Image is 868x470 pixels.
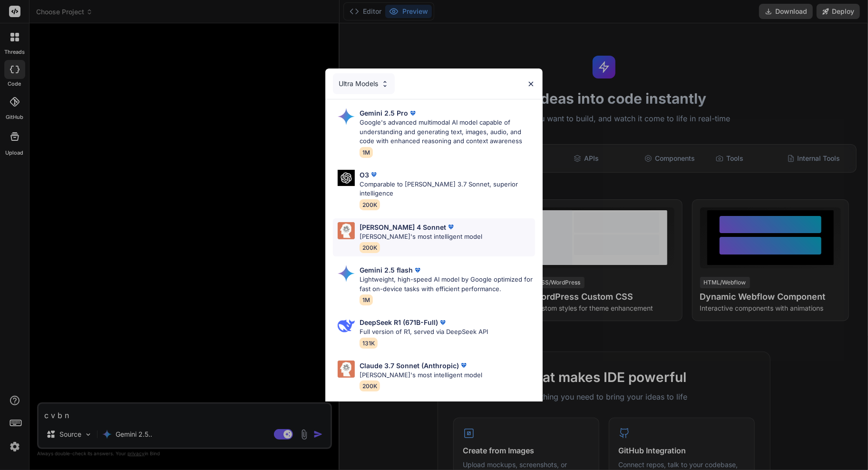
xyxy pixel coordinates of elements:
[459,361,468,370] img: premium
[360,108,408,118] p: Gemini 2.5 Pro
[369,170,379,179] img: premium
[360,327,488,337] p: Full version of R1, served via DeepSeek API
[413,265,422,275] img: premium
[360,371,482,380] p: [PERSON_NAME]'s most intelligent model
[338,265,355,282] img: Pick Models
[360,180,535,198] p: Comparable to [PERSON_NAME] 3.7 Sonnet, superior intelligence
[360,275,535,294] p: Lightweight, high-speed AI model by Google optimized for fast on-device tasks with efficient perf...
[360,317,438,327] p: DeepSeek R1 (671B-Full)
[333,73,395,94] div: Ultra Models
[338,108,355,125] img: Pick Models
[408,108,418,118] img: premium
[360,170,369,180] p: O3
[338,170,355,186] img: Pick Models
[381,80,389,88] img: Pick Models
[360,147,373,158] span: 1M
[360,118,535,146] p: Google's advanced multimodal AI model capable of understanding and generating text, images, audio...
[360,265,413,275] p: Gemini 2.5 flash
[360,338,378,349] span: 131K
[360,294,373,305] span: 1M
[527,80,535,88] img: close
[360,381,380,392] span: 200K
[360,222,446,232] p: [PERSON_NAME] 4 Sonnet
[360,199,380,210] span: 200K
[338,222,355,239] img: Pick Models
[438,318,448,327] img: premium
[338,361,355,378] img: Pick Models
[360,232,482,242] p: [PERSON_NAME]'s most intelligent model
[360,242,380,253] span: 200K
[338,317,355,334] img: Pick Models
[446,222,456,232] img: premium
[360,361,459,371] p: Claude 3.7 Sonnet (Anthropic)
